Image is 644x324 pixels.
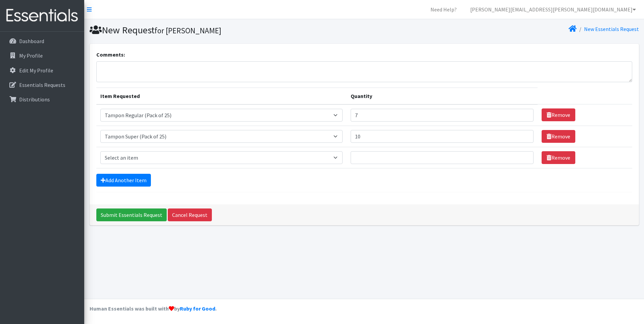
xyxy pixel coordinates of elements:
[19,52,43,59] p: My Profile
[3,49,82,62] a: My Profile
[96,51,125,59] label: Comments:
[347,88,538,104] th: Quantity
[542,130,575,143] a: Remove
[584,26,639,32] a: New Essentials Request
[19,82,65,88] p: Essentials Requests
[3,64,82,77] a: Edit My Profile
[90,24,362,36] h1: New Request
[19,67,53,74] p: Edit My Profile
[3,34,82,48] a: Dashboard
[90,305,217,312] strong: Human Essentials was built with by .
[19,96,50,103] p: Distributions
[96,88,347,104] th: Item Requested
[96,174,151,187] a: Add Another Item
[425,3,462,16] a: Need Help?
[465,3,641,16] a: [PERSON_NAME][EMAIL_ADDRESS][PERSON_NAME][DOMAIN_NAME]
[155,26,221,35] small: for [PERSON_NAME]
[180,305,215,312] a: Ruby for Good
[19,38,44,44] p: Dashboard
[168,208,212,221] a: Cancel Request
[542,151,575,164] a: Remove
[96,208,167,221] input: Submit Essentials Request
[3,4,82,27] img: HumanEssentials
[3,78,82,92] a: Essentials Requests
[3,93,82,106] a: Distributions
[542,108,575,121] a: Remove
